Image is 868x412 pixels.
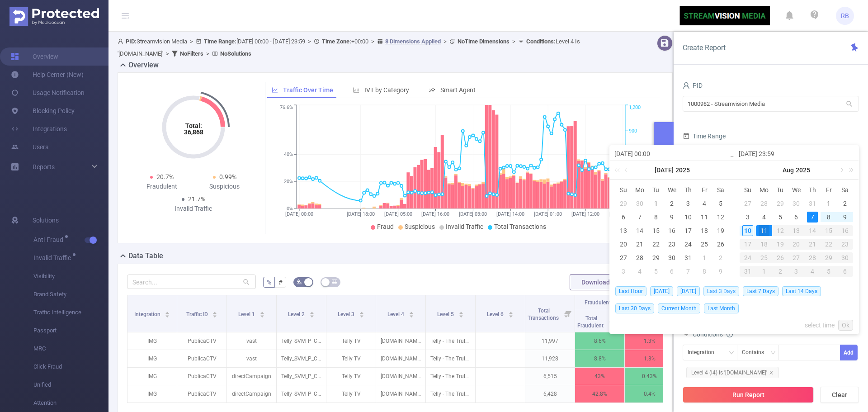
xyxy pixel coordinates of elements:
[680,265,696,278] td: August 7, 2025
[648,210,664,224] td: July 8, 2025
[699,266,710,277] div: 8
[699,225,710,236] div: 18
[650,286,673,296] span: [DATE]
[696,186,712,194] span: Fr
[804,251,821,265] td: August 28, 2025
[615,237,632,251] td: July 20, 2025
[441,38,449,45] span: >
[648,265,664,278] td: August 5, 2025
[804,266,821,277] div: 4
[740,265,756,278] td: August 31, 2025
[680,224,696,237] td: July 17, 2025
[759,212,769,223] div: 4
[651,225,661,236] div: 15
[664,251,680,265] td: July 30, 2025
[632,210,648,224] td: July 7, 2025
[791,198,802,209] div: 30
[118,38,580,57] span: Streamvision Media [DATE] 00:00 - [DATE] 23:59 +00:00
[118,38,126,44] i: icon: user
[821,266,837,277] div: 5
[804,237,821,251] td: August 21, 2025
[632,265,648,278] td: August 4, 2025
[664,265,680,278] td: August 6, 2025
[9,7,99,26] img: Protected Media
[712,183,729,197] th: Sat
[332,279,337,284] i: icon: table
[683,266,693,277] div: 7
[841,7,849,25] span: RB
[278,279,283,286] span: #
[837,266,853,277] div: 6
[772,183,788,197] th: Tue
[756,239,772,250] div: 18
[837,265,853,278] td: September 6, 2025
[712,210,729,224] td: July 12, 2025
[11,120,67,138] a: Integrations
[804,252,821,263] div: 28
[759,198,769,209] div: 28
[715,266,726,277] div: 9
[272,87,278,93] i: icon: line-chart
[715,212,726,223] div: 12
[496,211,524,217] tspan: [DATE] 14:00
[33,237,66,243] span: Anti-Fraud
[756,266,772,277] div: 1
[648,224,664,237] td: July 15, 2025
[788,183,805,197] th: Wed
[353,87,359,93] i: icon: bar-chart
[804,225,821,236] div: 14
[618,212,629,223] div: 6
[287,206,293,212] tspan: 0%
[696,183,712,197] th: Fri
[680,197,696,210] td: July 3, 2025
[126,38,137,45] b: PID:
[613,161,625,179] a: Last year (Control + left)
[838,320,853,331] a: Ok
[715,198,726,209] div: 5
[742,345,770,360] div: Contains
[782,161,795,179] a: Aug
[804,265,821,278] td: September 4, 2025
[683,252,693,263] div: 31
[837,186,853,194] span: Sa
[788,239,805,250] div: 20
[648,197,664,210] td: July 1, 2025
[283,86,333,94] span: Traffic Over Time
[185,122,202,129] tspan: Total:
[280,105,293,111] tspan: 76.6%
[788,252,805,263] div: 27
[696,210,712,224] td: July 11, 2025
[688,345,721,360] div: Integration
[459,211,487,217] tspan: [DATE] 03:00
[446,223,483,230] span: Invalid Traffic
[805,317,835,334] a: select time
[788,224,805,237] td: August 13, 2025
[844,161,855,179] a: Next year (Control + right)
[742,198,753,209] div: 27
[756,252,772,263] div: 25
[740,224,756,237] td: August 10, 2025
[204,38,236,45] b: Time Range:
[821,183,837,197] th: Fri
[33,322,108,340] span: Passport
[772,252,788,263] div: 26
[651,266,661,277] div: 5
[33,285,108,303] span: Brand Safety
[804,186,821,194] span: Th
[188,195,205,203] span: 21.7%
[421,211,449,217] tspan: [DATE] 16:00
[666,212,677,223] div: 9
[712,224,729,237] td: July 19, 2025
[837,224,853,237] td: August 16, 2025
[772,239,788,250] div: 19
[440,86,476,94] span: Smart Agent
[285,211,313,217] tspan: [DATE] 00:00
[648,251,664,265] td: July 29, 2025
[615,224,632,237] td: July 13, 2025
[795,161,811,179] a: 2025
[740,252,756,263] div: 24
[699,252,710,263] div: 1
[740,251,756,265] td: August 24, 2025
[837,252,853,263] div: 30
[127,275,256,289] input: Search...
